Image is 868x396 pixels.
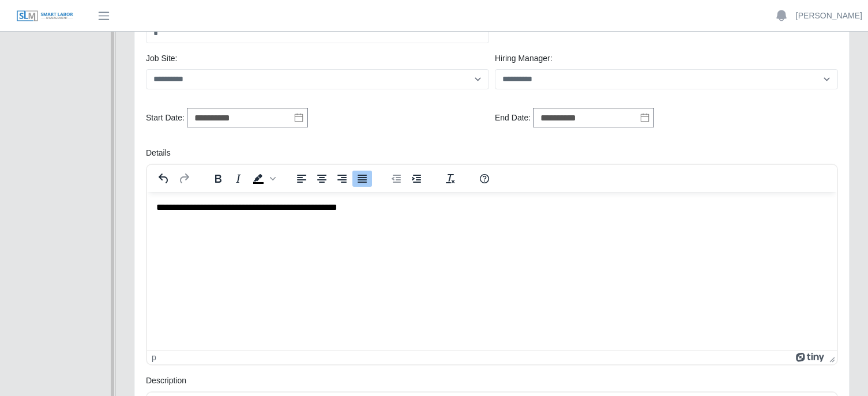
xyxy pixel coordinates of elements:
[475,171,494,187] button: Help
[249,171,277,187] div: Background color Black
[292,171,311,187] button: Align left
[9,9,681,203] body: Rich Text Area. Press ALT-0 for help.
[146,147,171,159] label: Details
[152,353,156,362] div: p
[796,353,825,362] a: Powered by Tiny
[332,171,352,187] button: Align right
[146,375,186,387] label: Description
[16,10,74,22] img: SLM Logo
[825,350,837,364] div: Press the Up and Down arrow keys to resize the editor.
[352,171,372,187] button: Justify
[312,171,332,187] button: Align center
[208,171,228,187] button: Bold
[154,171,174,187] button: Undo
[228,171,248,187] button: Italic
[146,52,177,65] label: job site:
[495,52,553,65] label: Hiring Manager:
[146,112,185,124] label: Start Date:
[495,112,531,124] label: End Date:
[386,171,406,187] button: Decrease indent
[174,171,194,187] button: Redo
[441,171,460,187] button: Clear formatting
[796,10,862,22] a: [PERSON_NAME]
[407,171,426,187] button: Increase indent
[147,192,837,350] iframe: Rich Text Area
